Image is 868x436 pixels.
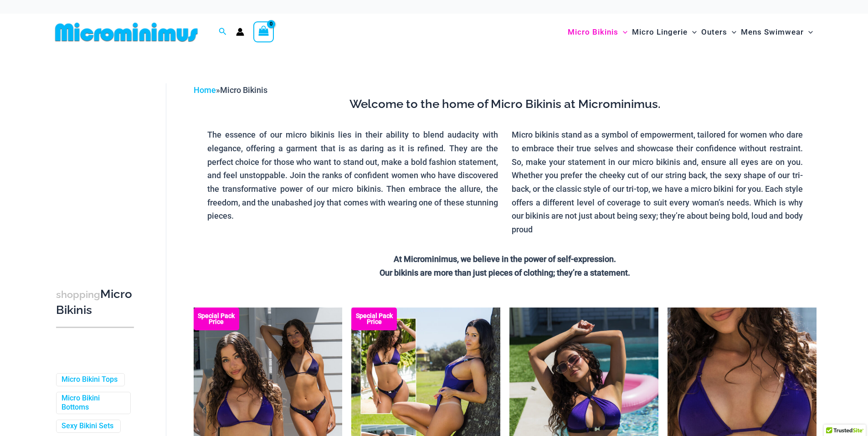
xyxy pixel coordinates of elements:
[194,313,239,325] b: Special Pack Price
[219,26,227,38] a: Search icon link
[512,128,803,236] p: Micro bikinis stand as a symbol of empowerment, tailored for women who dare to embrace their true...
[194,85,216,95] a: Home
[380,268,630,277] strong: Our bikinis are more than just pieces of clothing; they’re a statement.
[220,85,267,95] span: Micro Bikinis
[56,289,100,300] span: shopping
[630,18,699,46] a: Micro LingerieMenu ToggleMenu Toggle
[62,421,113,431] a: Sexy Bikini Sets
[200,97,810,112] h3: Welcome to the home of Micro Bikinis at Microminimus.
[236,28,244,36] a: Account icon link
[253,21,274,42] a: View Shopping Cart, empty
[564,17,817,47] nav: Site Navigation
[565,18,630,46] a: Micro BikinisMenu ToggleMenu Toggle
[618,21,627,44] span: Menu Toggle
[194,85,267,95] span: »
[51,22,201,42] img: MM SHOP LOGO FLAT
[741,21,804,44] span: Mens Swimwear
[632,21,688,44] span: Micro Lingerie
[62,375,118,385] a: Micro Bikini Tops
[699,18,739,46] a: OutersMenu ToggleMenu Toggle
[62,394,123,413] a: Micro Bikini Bottoms
[701,21,727,44] span: Outers
[207,128,498,223] p: The essence of our micro bikinis lies in their ability to blend audacity with elegance, offering ...
[804,21,813,44] span: Menu Toggle
[56,287,134,318] h3: Micro Bikinis
[727,21,736,44] span: Menu Toggle
[56,76,138,258] iframe: TrustedSite Certified
[394,254,616,264] strong: At Microminimus, we believe in the power of self-expression.
[568,21,618,44] span: Micro Bikinis
[739,18,815,46] a: Mens SwimwearMenu ToggleMenu Toggle
[351,313,397,325] b: Special Pack Price
[688,21,697,44] span: Menu Toggle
